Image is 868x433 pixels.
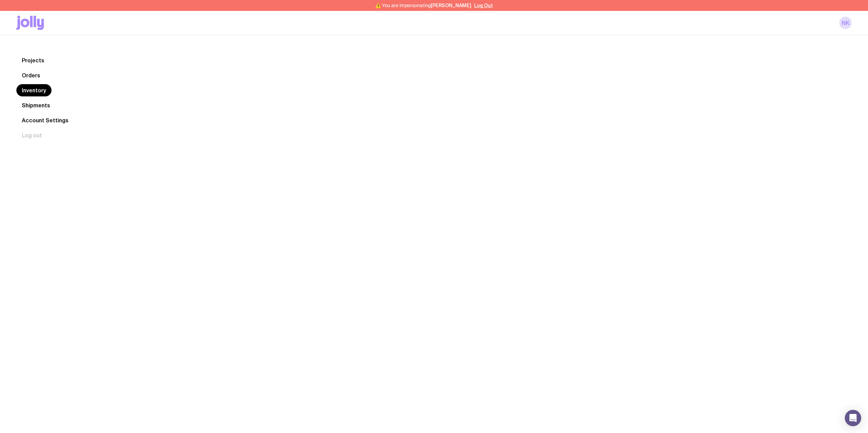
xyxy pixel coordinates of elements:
div: Open Intercom Messenger [845,410,861,426]
button: Log out [16,129,47,141]
a: Projects [16,54,50,66]
a: Inventory [16,84,52,96]
span: [PERSON_NAME] [431,3,471,8]
a: NK [839,17,852,29]
span: ⚠️ You are impersonating [375,3,471,8]
a: Shipments [16,99,56,111]
button: Log Out [474,3,493,8]
a: Account Settings [16,114,74,126]
a: Orders [16,69,46,81]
